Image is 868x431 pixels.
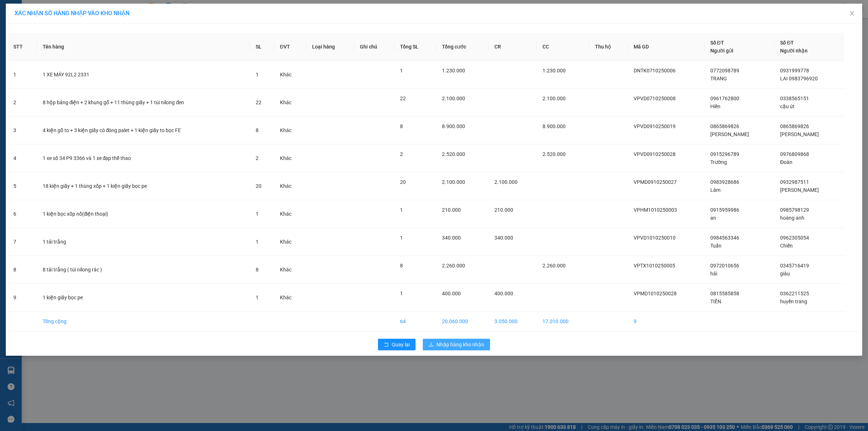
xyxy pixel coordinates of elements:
span: 8 [400,263,403,269]
td: 4 kiện gỗ to + 3 kiện giấy có đóng palet + 1 kiện giấy to bọc FE [37,117,250,144]
span: 0865869826 [710,123,739,129]
th: Mã GD [628,33,705,61]
span: 0976809868 [780,151,809,157]
span: 0915296789 [710,151,739,157]
span: DNTK0710250006 [634,68,676,73]
td: Tổng cộng [37,312,250,331]
span: 1.230.000 [442,68,465,73]
td: 9 [8,284,37,312]
button: downloadNhập hàng kho nhận [423,339,490,350]
span: 20 [400,179,406,185]
span: 2.520.000 [542,151,566,157]
td: Khác [274,117,306,144]
button: rollbackQuay lại [378,339,416,350]
th: Ghi chú [354,33,394,61]
td: Khác [274,89,306,117]
span: TRANG [710,76,727,81]
span: Số ĐT [710,40,724,46]
span: Trường [710,159,727,165]
td: 5 [8,172,37,200]
td: 1 kiện bọc xốp nổ(điện thoại) [37,200,250,228]
span: LAI 0983796920 [780,76,818,81]
span: 8.900.000 [542,123,566,129]
span: giàu [780,271,790,276]
span: Đoàn [780,159,792,165]
td: 1 tải trắng [37,228,250,256]
span: 0865869826 [780,123,809,129]
span: 340.000 [442,235,461,241]
td: Khác [274,144,306,172]
span: Quay lại [392,341,410,348]
td: 17.010.000 [537,312,589,331]
span: VPVD0910250028 [634,151,676,157]
span: 2.520.000 [442,151,465,157]
span: cậu út [780,103,795,109]
td: 3.050.000 [489,312,537,331]
td: 3 [8,117,37,144]
span: 8 [256,127,259,133]
span: 2 [256,155,259,161]
span: 0961762800 [710,96,739,101]
span: 0931999778 [780,68,809,73]
td: Khác [274,228,306,256]
span: huyền trang [780,299,807,304]
span: 0962305054 [780,235,809,241]
span: 1.230.000 [542,68,566,73]
span: Lâm [710,187,720,193]
span: 340.000 [494,235,513,241]
span: Người gửi [710,48,733,54]
span: 2.100.000 [442,179,465,185]
span: Người nhận [780,48,808,54]
th: Thu hộ [589,33,628,61]
span: Số ĐT [780,40,794,46]
span: 2.100.000 [542,96,566,101]
span: 1 [400,235,403,241]
td: 6 [8,200,37,228]
span: Tuấn [710,243,722,249]
span: 8 [256,267,259,272]
td: 2 [8,89,37,117]
td: 8 [8,256,37,284]
td: Khác [274,256,306,284]
span: rollback [384,342,389,348]
span: download [429,342,434,348]
span: 1 [256,72,259,77]
span: Hiền [710,103,720,109]
button: Close [842,4,862,24]
td: 8 tải trắng ( túi nilong rác ) [37,256,250,284]
span: hoàng anh [780,215,804,221]
th: CC [537,33,589,61]
span: 1 [256,239,259,245]
span: 0985798129 [780,207,809,213]
span: 0345716419 [780,263,809,269]
span: 0984563346 [710,235,739,241]
span: 0972010656 [710,263,739,269]
span: VPHM1010250003 [634,207,677,213]
span: 2.260.000 [442,263,465,269]
span: VPVD0710250008 [634,96,676,101]
span: 2.260.000 [542,263,566,269]
span: an [710,215,716,221]
td: Khác [274,61,306,89]
th: CR [489,33,537,61]
th: Tên hàng [37,33,250,61]
td: 1 xe số 34 P9 3366 và 1 xe đạp thể thao [37,144,250,172]
span: 2.100.000 [494,179,518,185]
span: 0772098789 [710,68,739,73]
span: 1 [400,291,403,296]
th: SL [250,33,274,61]
span: VPVD1010250010 [634,235,676,241]
span: VPVD0910250019 [634,123,676,129]
span: 0983928686 [710,179,739,185]
span: 20 [256,183,261,189]
span: VPMD1010250028 [634,291,677,296]
span: 400.000 [442,291,461,296]
span: 1 [400,207,403,213]
span: 210.000 [442,207,461,213]
span: VPTX1010250005 [634,263,675,269]
span: 210.000 [494,207,513,213]
td: 8 hộp bảng điện + 2 khung gỗ + 11 thùng giấy + 1 túi nilong đen [37,89,250,117]
span: Chiến [780,243,793,249]
span: VPMD0910250027 [634,179,677,185]
td: 7 [8,228,37,256]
